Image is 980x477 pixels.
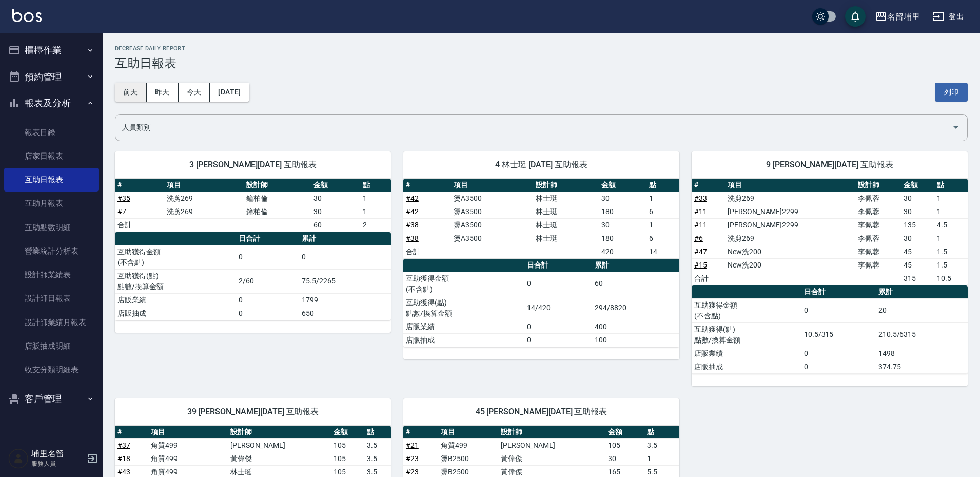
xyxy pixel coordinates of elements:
[4,263,99,287] a: 設計師業績表
[406,441,419,449] a: #21
[331,452,364,465] td: 105
[451,205,533,218] td: 燙A3500
[403,320,524,333] td: 店販業績
[403,333,524,347] td: 店販抽成
[311,192,360,205] td: 30
[692,322,801,347] td: 互助獲得(點) 點數/換算金額
[605,438,644,452] td: 105
[644,426,679,439] th: 點
[403,179,451,192] th: #
[533,179,599,192] th: 設計師
[524,272,592,296] td: 0
[646,245,679,258] td: 14
[115,307,236,320] td: 店販抽成
[592,320,679,333] td: 400
[876,347,968,360] td: 1498
[725,245,855,258] td: New洗200
[533,218,599,232] td: 林士珽
[115,179,164,192] th: #
[236,232,299,245] th: 日合計
[524,296,592,320] td: 14/420
[115,83,147,102] button: 前天
[887,10,920,23] div: 名留埔里
[901,232,934,245] td: 30
[438,452,498,465] td: 燙B2500
[403,272,524,296] td: 互助獲得金額 (不含點)
[855,218,901,232] td: 李佩蓉
[451,232,533,245] td: 燙A3500
[599,218,646,232] td: 30
[725,258,855,272] td: New洗200
[692,360,801,373] td: 店販抽成
[876,322,968,347] td: 210.5/6315
[117,454,130,463] a: #18
[524,259,592,272] th: 日合計
[4,144,99,168] a: 店家日報表
[725,218,855,232] td: [PERSON_NAME]2299
[901,245,934,258] td: 45
[164,205,244,218] td: 洗剪269
[115,45,968,52] h2: Decrease Daily Report
[934,245,968,258] td: 1.5
[934,272,968,285] td: 10.5
[403,259,679,347] table: a dense table
[845,6,866,27] button: save
[934,232,968,245] td: 1
[148,426,228,439] th: 項目
[524,320,592,333] td: 0
[498,452,606,465] td: 黃偉傑
[360,179,391,192] th: 點
[692,179,725,192] th: #
[901,272,934,285] td: 315
[403,245,451,258] td: 合計
[855,179,901,192] th: 設計師
[692,298,801,322] td: 互助獲得金額 (不含點)
[31,449,84,459] h5: 埔里名留
[644,438,679,452] td: 3.5
[4,287,99,310] a: 設計師日報表
[416,407,667,417] span: 45 [PERSON_NAME][DATE] 互助報表
[179,83,210,102] button: 今天
[236,307,299,320] td: 0
[592,333,679,347] td: 100
[244,205,311,218] td: 鐘柏倫
[725,205,855,218] td: [PERSON_NAME]2299
[646,232,679,245] td: 6
[533,205,599,218] td: 林士珽
[127,160,379,170] span: 3 [PERSON_NAME][DATE] 互助報表
[406,194,419,202] a: #42
[524,333,592,347] td: 0
[115,218,164,232] td: 合計
[127,407,379,417] span: 39 [PERSON_NAME][DATE] 互助報表
[934,205,968,218] td: 1
[311,179,360,192] th: 金額
[694,261,707,269] a: #15
[244,192,311,205] td: 鐘柏倫
[901,218,934,232] td: 135
[599,179,646,192] th: 金額
[4,90,99,117] button: 報表及分析
[451,179,533,192] th: 項目
[646,205,679,218] td: 6
[876,285,968,299] th: 累計
[801,298,876,322] td: 0
[694,247,707,256] a: #47
[406,454,419,463] a: #23
[4,358,99,381] a: 收支分類明細表
[725,192,855,205] td: 洗剪269
[236,293,299,307] td: 0
[801,285,876,299] th: 日合計
[855,205,901,218] td: 李佩蓉
[311,205,360,218] td: 30
[4,386,99,412] button: 客戶管理
[4,334,99,358] a: 店販抽成明細
[360,192,391,205] td: 1
[935,83,968,102] button: 列印
[438,426,498,439] th: 項目
[115,232,391,320] table: a dense table
[236,245,299,269] td: 0
[115,56,968,70] h3: 互助日報表
[646,192,679,205] td: 1
[4,121,99,144] a: 報表目錄
[4,192,99,215] a: 互助月報表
